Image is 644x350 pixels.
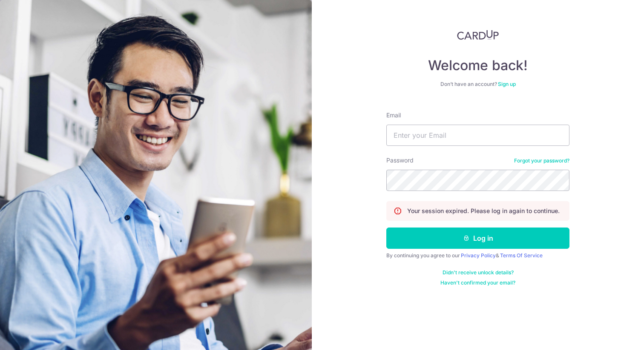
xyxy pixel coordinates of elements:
[386,156,414,165] label: Password
[386,252,569,259] div: By continuing you agree to our &
[457,30,499,40] img: CardUp Logo
[407,207,560,215] p: Your session expired. Please log in again to continue.
[386,125,569,146] input: Enter your Email
[443,269,514,276] a: Didn't receive unlock details?
[386,228,569,249] button: Log in
[386,57,569,74] h4: Welcome back!
[386,111,401,120] label: Email
[498,81,516,87] a: Sign up
[500,252,543,259] a: Terms Of Service
[514,157,569,164] a: Forgot your password?
[461,252,496,259] a: Privacy Policy
[440,279,515,286] a: Haven't confirmed your email?
[386,81,569,88] div: Don’t have an account?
